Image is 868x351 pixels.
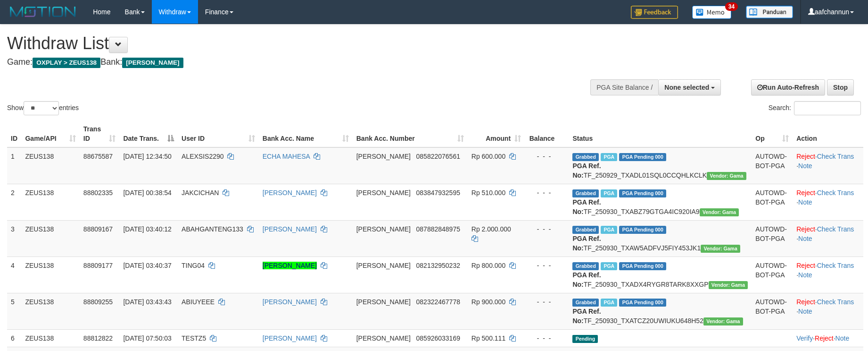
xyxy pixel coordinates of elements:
input: Search: [794,101,861,115]
th: Action [793,120,863,147]
td: TF_250930_TXABZ79GTGA4IC920IA9 [569,184,752,220]
span: Rp 600.000 [471,153,505,160]
td: ZEUS138 [21,329,79,347]
a: [PERSON_NAME] [263,334,317,342]
th: Date Trans.: activate to sort column descending [119,120,178,147]
a: Check Trans [817,262,854,269]
b: PGA Ref. No: [572,198,601,215]
a: Note [798,308,812,315]
span: Vendor URL: https://trx31.1velocity.biz [700,208,739,216]
span: Copy 082132950232 to clipboard [416,262,460,269]
span: Grabbed [572,189,599,197]
a: Reject [796,153,815,160]
th: Bank Acc. Name: activate to sort column ascending [259,120,353,147]
span: Marked by aaftanly [601,299,617,307]
span: Marked by aafsreyleap [601,189,617,197]
span: Copy 083847932595 to clipboard [416,189,460,197]
a: Check Trans [817,298,854,306]
td: 6 [7,329,21,347]
td: AUTOWD-BOT-PGA [752,147,793,184]
a: Check Trans [817,189,854,197]
a: Reject [796,262,815,269]
span: Vendor URL: https://trx31.1velocity.biz [709,281,748,289]
span: Rp 900.000 [471,298,505,306]
img: Button%20Memo.svg [692,6,732,19]
span: Grabbed [572,262,599,270]
span: [PERSON_NAME] [356,153,411,160]
b: PGA Ref. No: [572,162,601,179]
span: Pending [572,335,598,343]
td: 2 [7,184,21,220]
b: PGA Ref. No: [572,308,601,325]
div: - - - [529,152,565,161]
span: 88809167 [83,225,113,233]
span: 88812822 [83,334,113,342]
a: Note [798,198,812,206]
td: TF_250930_TXADX4RYGR8TARK8XXGP [569,257,752,293]
td: · · [793,184,863,220]
span: Grabbed [572,153,599,161]
img: Feedback.jpg [631,6,678,19]
td: ZEUS138 [21,147,79,184]
span: 88675587 [83,153,113,160]
div: - - - [529,334,565,343]
span: [DATE] 12:34:50 [123,153,171,160]
td: 3 [7,220,21,257]
td: ZEUS138 [21,184,79,220]
img: MOTION_logo.png [7,5,79,19]
span: ABAHGANTENG133 [182,225,243,233]
span: [PERSON_NAME] [122,58,183,68]
a: Check Trans [817,153,854,160]
span: Rp 500.111 [471,334,505,342]
span: ALEXSIS2290 [182,153,224,160]
span: 88809177 [83,262,113,269]
a: [PERSON_NAME] [263,225,317,233]
label: Show entries [7,101,79,115]
span: PGA Pending [619,262,666,270]
span: Vendor URL: https://trx31.1velocity.biz [701,245,740,253]
span: [PERSON_NAME] [356,262,411,269]
td: AUTOWD-BOT-PGA [752,220,793,257]
th: Balance [525,120,569,147]
div: - - - [529,188,565,197]
span: Copy 087882848975 to clipboard [416,225,460,233]
td: · · [793,220,863,257]
td: · · [793,329,863,347]
th: Status [569,120,752,147]
span: Grabbed [572,226,599,234]
span: OXPLAY > ZEUS138 [33,58,100,68]
span: [DATE] 00:38:54 [123,189,171,197]
span: Rp 510.000 [471,189,505,197]
a: ECHA MAHESA [263,153,310,160]
td: TF_250929_TXADL01SQL0CCQHLKCLK [569,147,752,184]
span: PGA Pending [619,299,666,307]
span: Marked by aaftanly [601,226,617,234]
span: [PERSON_NAME] [356,298,411,306]
span: Rp 800.000 [471,262,505,269]
span: [PERSON_NAME] [356,225,411,233]
th: Amount: activate to sort column ascending [468,120,525,147]
a: Reject [815,334,834,342]
th: Bank Acc. Number: activate to sort column ascending [353,120,468,147]
td: 4 [7,257,21,293]
th: Op: activate to sort column ascending [752,120,793,147]
div: - - - [529,297,565,307]
td: ZEUS138 [21,220,79,257]
a: [PERSON_NAME] [263,189,317,197]
a: Reject [796,189,815,197]
td: · · [793,293,863,329]
span: PGA Pending [619,226,666,234]
span: 88809255 [83,298,113,306]
th: Trans ID: activate to sort column ascending [80,120,120,147]
a: [PERSON_NAME] [263,262,317,269]
span: Copy 085926033169 to clipboard [416,334,460,342]
td: TF_250930_TXAW5ADFVJ5FIY453JK1 [569,220,752,257]
th: ID [7,120,21,147]
span: Marked by aaftanly [601,262,617,270]
a: Verify [796,334,813,342]
h4: Game: Bank: [7,58,569,67]
td: AUTOWD-BOT-PGA [752,184,793,220]
span: Grabbed [572,299,599,307]
span: PGA Pending [619,189,666,197]
span: Vendor URL: https://trx31.1velocity.biz [703,317,743,325]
